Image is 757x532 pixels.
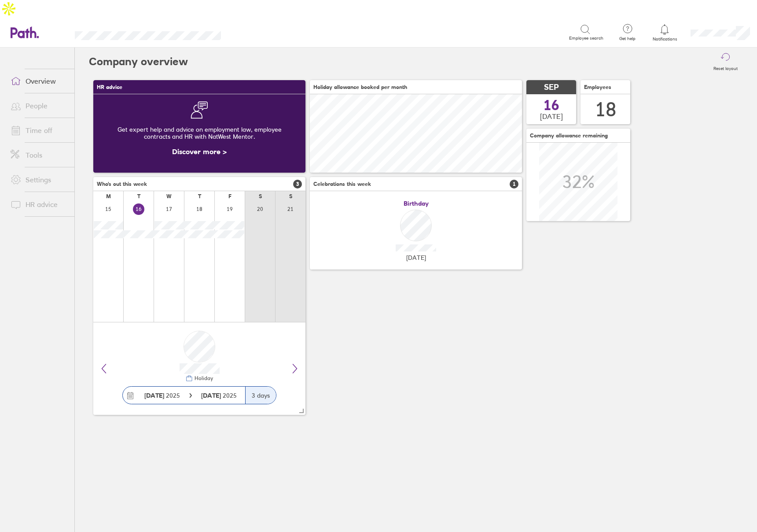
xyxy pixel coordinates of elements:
span: Celebrations this week [313,181,371,187]
a: Notifications [650,23,679,42]
span: 2025 [201,392,237,399]
a: Discover more > [172,147,227,156]
span: Employees [584,84,611,90]
div: F [228,193,232,199]
div: 3 days [245,387,276,404]
strong: [DATE] [144,392,164,399]
a: HR advice [4,196,74,213]
div: Holiday [193,375,213,381]
span: Holiday allowance booked per month [313,84,407,90]
h2: Company overview [89,48,188,76]
span: 2025 [144,392,180,399]
div: W [166,193,172,199]
div: T [137,193,140,199]
span: [DATE] [540,112,563,120]
span: Birthday [404,200,429,207]
strong: [DATE] [201,392,223,399]
label: Reset layout [708,63,743,71]
button: Reset layout [708,48,743,76]
div: S [289,193,292,199]
div: M [106,193,111,199]
a: Overview [4,72,74,90]
div: S [259,193,262,199]
div: 18 [595,98,616,121]
span: SEP [544,83,559,92]
span: Employee search [569,36,603,41]
span: Who's out this week [97,181,147,187]
span: 3 [293,180,302,188]
a: Settings [4,171,74,188]
a: Time off [4,122,74,139]
span: HR advice [97,84,122,90]
span: Notifications [650,37,679,42]
div: Get expert help and advice on employment law, employee contracts and HR with NatWest Mentor. [100,119,298,147]
a: People [4,97,74,115]
span: Get help [613,36,642,41]
span: 16 [544,98,559,112]
a: Tools [4,146,74,164]
div: T [198,193,201,199]
span: Company allowance remaining [530,133,608,139]
div: Search [245,29,267,37]
span: 1 [510,180,518,188]
span: [DATE] [406,254,426,261]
